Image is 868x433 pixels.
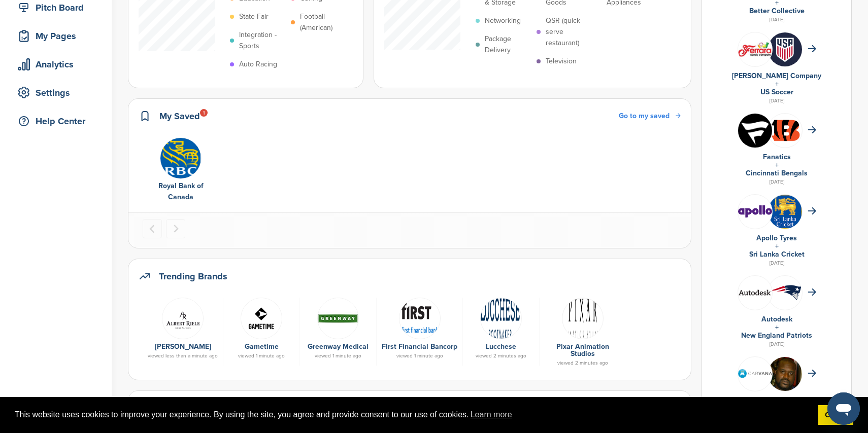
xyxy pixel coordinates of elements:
[15,84,102,102] div: Settings
[10,81,102,104] a: Settings
[160,137,202,179] img: Open uri20141112 50798 32a6wp
[143,219,162,238] button: Previous slide
[738,369,772,378] img: Carvana logo
[756,234,797,242] a: Apollo Tyres
[305,298,371,338] a: Data
[10,110,102,133] a: Help Center
[619,112,670,120] span: Go to my saved
[239,59,277,70] p: Auto Racing
[712,15,841,24] div: [DATE]
[10,53,102,76] a: Analytics
[768,357,802,396] img: Shaquille o'neal in 2011 (cropped)
[239,29,286,52] p: Integration - Sports
[738,205,772,218] img: Data
[468,298,534,338] a: Lucchese logo
[761,315,792,323] a: Autodesk
[546,15,592,49] p: QSR (quick serve restaurant)
[485,15,521,26] p: Networking
[746,169,808,177] a: Cincinnati Bengals
[768,195,802,229] img: Open uri20141112 64162 1b628ae?1415808232
[468,353,534,358] div: viewed 2 minutes ago
[382,298,457,338] a: Corporate black and blue on white stacked no tag
[545,298,621,338] a: Data
[241,298,282,339] img: Gametime logo centered black copy preview
[143,137,219,203] div: 1 of 1
[545,360,621,366] div: viewed 2 minutes ago
[738,114,772,148] img: Okcnagxi 400x400
[228,353,294,358] div: viewed 1 minute ago
[763,153,791,161] a: Fanatics
[712,96,841,105] div: [DATE]
[712,259,841,268] div: [DATE]
[245,342,279,351] a: Gametime
[308,342,369,351] a: Greenway Medical
[768,32,802,66] img: whvs id 400x400
[148,353,218,358] div: viewed less than a minute ago
[827,392,860,425] iframe: Button to launch messaging window
[485,33,531,56] p: Package Delivery
[159,269,227,283] h2: Trending Brands
[239,11,269,22] p: State Fair
[712,177,841,187] div: [DATE]
[775,323,779,332] a: +
[155,342,211,351] a: [PERSON_NAME]
[300,11,347,33] p: Football (American)
[15,27,102,45] div: My Pages
[768,284,802,300] img: Data?1415811651
[741,331,812,340] a: New England Patriots
[15,55,102,74] div: Analytics
[775,242,779,250] a: +
[556,342,609,358] a: Pixar Animation Studios
[738,290,772,296] img: Data
[480,298,522,339] img: Lucchese logo
[382,342,457,351] a: First Financial Bancorp
[486,342,516,351] a: Lucchese
[562,298,604,339] img: Data
[159,109,200,123] h2: My Saved
[619,111,681,122] a: Go to my saved
[15,112,102,130] div: Help Center
[10,24,102,48] a: My Pages
[200,109,208,117] div: 1
[148,137,214,203] a: Open uri20141112 50798 32a6wp Royal Bank of Canada
[399,298,441,339] img: Corporate black and blue on white stacked no tag
[148,181,214,203] div: Royal Bank of Canada
[749,7,805,15] a: Better Collective
[775,161,779,169] a: +
[162,298,204,339] img: Screen shot 2014 12 22 at 8.19.25 am
[818,405,853,425] a: dismiss cookie message
[166,219,185,238] button: Next slide
[712,340,841,349] div: [DATE]
[148,298,218,338] a: Screen shot 2014 12 22 at 8.19.25 am
[15,407,810,422] span: This website uses cookies to improve your experience. By using the site, you agree and provide co...
[305,353,371,358] div: viewed 1 minute ago
[760,88,793,96] a: US Soccer
[317,298,359,339] img: Data
[738,42,772,57] img: Ferrara candy logo
[768,118,802,142] img: Data?1415808195
[469,407,514,422] a: learn more about cookies
[546,56,577,67] p: Television
[382,353,457,358] div: viewed 1 minute ago
[775,80,779,88] a: +
[228,298,294,338] a: Gametime logo centered black copy preview
[732,71,821,80] a: [PERSON_NAME] Company
[749,250,805,259] a: Sri Lanka Cricket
